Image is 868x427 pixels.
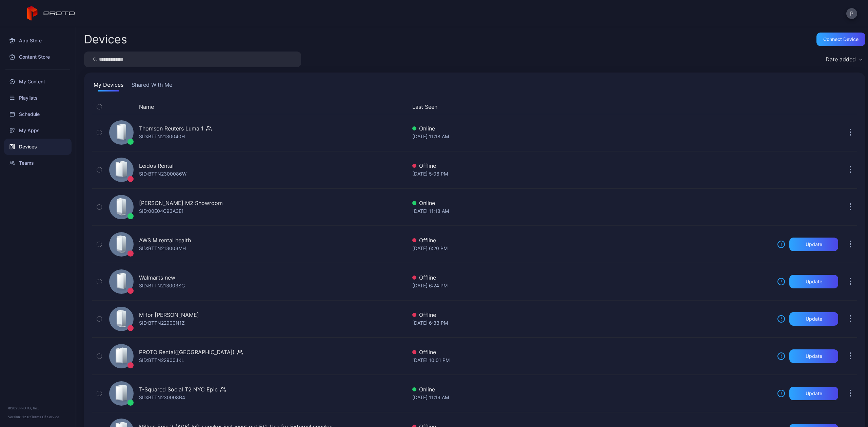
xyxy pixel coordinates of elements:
[412,207,772,215] div: [DATE] 11:18 AM
[8,405,67,411] div: © 2025 PROTO, Inc.
[412,385,772,393] div: Online
[139,133,185,141] div: SID: BTTN2130040H
[139,273,175,282] div: Walmarts new
[139,124,203,133] div: Thomson Reuters Luma 1
[4,74,72,90] a: My Content
[412,236,772,244] div: Offline
[412,273,772,282] div: Offline
[4,122,72,139] a: My Apps
[844,103,857,111] div: Options
[412,348,772,356] div: Offline
[412,319,772,327] div: [DATE] 6:33 PM
[412,162,772,170] div: Offline
[4,33,72,49] a: App Store
[806,353,822,359] div: Update
[4,90,72,106] a: Playlists
[139,311,199,319] div: M for [PERSON_NAME]
[412,133,772,141] div: [DATE] 11:18 AM
[412,124,772,133] div: Online
[8,415,31,419] span: Version 1.12.0 •
[4,49,72,65] a: Content Store
[806,316,822,322] div: Update
[412,393,772,402] div: [DATE] 11:19 AM
[789,387,838,400] button: Update
[139,170,186,178] div: SID: BTTN2300086W
[789,238,838,251] button: Update
[816,33,865,46] button: Connect device
[412,103,769,111] button: Last Seen
[846,8,857,19] button: P
[412,170,772,178] div: [DATE] 5:06 PM
[412,244,772,252] div: [DATE] 6:20 PM
[139,207,184,215] div: SID: 00E04C93A3E1
[139,103,154,111] button: Name
[92,81,125,91] button: My Devices
[139,162,174,170] div: Leidos Rental
[139,348,235,356] div: PROTO Rental([GEOGRAPHIC_DATA])
[4,106,72,122] a: Schedule
[139,319,185,327] div: SID: BTTN22900N1Z
[789,312,838,326] button: Update
[139,244,186,252] div: SID: BTTN213003MH
[130,81,174,91] button: Shared With Me
[139,356,184,364] div: SID: BTTN22900JKL
[806,242,822,247] div: Update
[806,279,822,284] div: Update
[412,282,772,290] div: [DATE] 6:24 PM
[4,139,72,155] a: Devices
[822,52,865,67] button: Date added
[139,236,191,244] div: AWS M rental health
[789,349,838,363] button: Update
[774,103,835,111] div: Update Device
[4,155,72,171] a: Teams
[826,56,856,63] div: Date added
[31,415,59,419] a: Terms Of Service
[412,311,772,319] div: Offline
[139,393,185,402] div: SID: BTTN230008B4
[823,37,859,42] div: Connect device
[139,199,223,207] div: [PERSON_NAME] M2 Showroom
[139,385,218,393] div: T-Squared Social T2 NYC Epic
[412,199,772,207] div: Online
[412,356,772,364] div: [DATE] 10:01 PM
[139,282,185,290] div: SID: BTTN213003SG
[806,391,822,396] div: Update
[84,33,127,45] h2: Devices
[789,275,838,288] button: Update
